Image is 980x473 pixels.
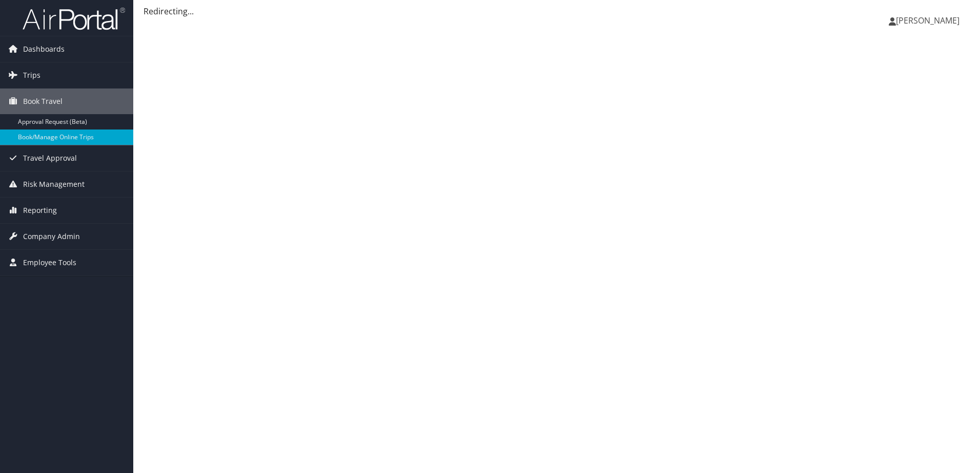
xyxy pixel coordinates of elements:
span: Risk Management [23,171,85,197]
span: [PERSON_NAME] [896,15,959,26]
span: Book Travel [23,89,63,114]
span: Reporting [23,198,57,223]
span: Dashboards [23,36,65,62]
div: Redirecting... [144,5,970,17]
a: [PERSON_NAME] [889,5,970,36]
img: airportal-logo.png [23,7,125,31]
span: Employee Tools [23,250,76,275]
span: Travel Approval [23,145,77,171]
span: Company Admin [23,224,80,249]
span: Trips [23,62,40,88]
